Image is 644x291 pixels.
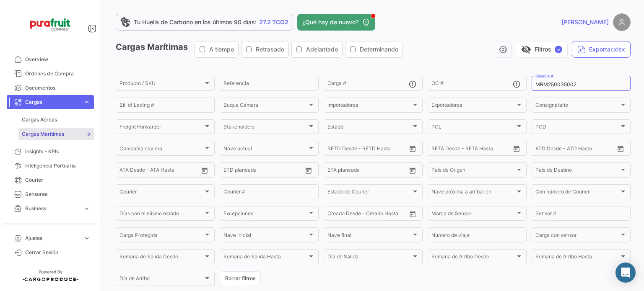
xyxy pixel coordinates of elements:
span: expand_more [83,219,91,227]
span: ✓ [555,46,562,53]
a: Insights - KPIs [7,144,94,159]
span: Carga con sensor [535,234,619,239]
span: Días con el mismo estado [119,212,203,218]
span: Semana de Arribo Desde [431,255,515,261]
span: Carga Protegida [119,234,203,239]
button: visibility_offFiltros✓ [516,41,568,58]
span: Marca de Sensor [431,212,515,218]
a: Documentos [7,81,94,95]
span: Exportadores [431,103,515,109]
span: País de Origen [431,168,515,174]
span: Stakeholders [223,125,307,131]
button: Adelantado [292,41,342,57]
span: Compañía naviera [119,147,203,152]
a: Overview [7,52,94,67]
span: [PERSON_NAME] [561,18,609,26]
span: visibility_off [521,44,531,54]
span: Cargas Marítimas [22,130,64,138]
span: País de Destino [535,168,619,174]
input: ATA Hasta [151,168,189,174]
span: Nave final [327,234,411,239]
button: Open calendar [614,142,627,155]
span: POD [535,125,619,131]
input: Hasta [348,147,386,152]
a: Cargas Marítimas [18,128,94,140]
span: Con número de Courier [535,190,619,196]
span: Inteligencia Portuaria [25,162,91,170]
button: Open calendar [510,142,523,155]
span: Día de Salida [327,255,411,261]
button: Borrar filtros [220,271,261,285]
span: Ajustes [25,234,80,242]
span: POL [431,125,515,131]
button: Retrasado [241,41,288,57]
span: Consignatario [535,103,619,109]
input: Creado Hasta [367,212,405,218]
span: Estado [327,125,411,131]
input: ATD Hasta [568,147,605,152]
button: Open calendar [406,164,419,177]
button: Determinando [345,41,402,57]
button: A tiempo [195,41,238,57]
span: Retrasado [256,45,284,54]
span: Cargas [25,98,80,106]
span: Semana de Salida Desde [119,255,203,261]
span: Estadísticas [25,219,80,227]
span: Excepciones [223,212,307,218]
input: Desde [327,168,343,174]
span: 27.2 TCO2 [259,18,288,26]
span: Tu Huella de Carbono en los últimos 90 días: [134,18,257,26]
span: expand_more [83,234,91,242]
a: Courier [7,173,94,187]
span: A tiempo [209,45,234,54]
input: Hasta [348,168,386,174]
span: Importadores [327,103,411,109]
span: expand_more [83,98,91,106]
input: Hasta [452,147,490,152]
span: expand_more [83,205,91,212]
span: Freight Forwarder [119,125,203,131]
span: Business [25,205,80,212]
span: Nave próxima a arribar en [431,190,515,196]
input: Desde [223,168,239,174]
span: Overview [25,56,91,63]
span: Cargas Aéreas [22,116,57,124]
h3: Cargas Marítimas [116,41,405,58]
span: Cerrar Sesión [25,249,91,256]
input: Hasta [244,168,282,174]
button: Open calendar [406,208,419,220]
div: Abrir Intercom Messenger [615,263,636,283]
span: Adelantado [306,45,338,54]
span: Estado de Courier [327,190,411,196]
input: Desde [327,147,343,152]
input: Creado Desde [327,212,361,218]
button: Open calendar [302,164,315,177]
span: Insights - KPIs [25,148,91,155]
a: Cargas Aéreas [18,113,94,126]
img: Logo+PuraFruit.png [29,10,71,39]
input: ATA Desde [119,168,145,174]
span: Semana de Salida Hasta [223,255,307,261]
a: Sensores [7,187,94,201]
span: Documentos [25,84,91,92]
input: Desde [431,147,447,152]
span: Courier [25,176,91,184]
img: placeholder-user.png [613,13,631,31]
span: Día de Arribo [119,277,203,283]
span: ¿Qué hay de nuevo? [302,18,358,26]
span: Semana de Arribo Hasta [535,255,619,261]
span: Buque Cámara [223,103,307,109]
button: ¿Qué hay de nuevo? [297,14,375,31]
a: Tu Huella de Carbono en los últimos 90 días:27.2 TCO2 [116,14,293,31]
span: Nave actual [223,147,307,152]
button: Exportar.xlsx [572,41,631,58]
span: Determinando [360,45,398,54]
span: Sensores [25,191,91,198]
span: Courier [119,190,203,196]
a: Inteligencia Portuaria [7,159,94,173]
button: Open calendar [198,164,211,177]
button: Open calendar [406,142,419,155]
a: Órdenes de Compra [7,67,94,81]
input: ATD Desde [535,147,562,152]
span: Órdenes de Compra [25,70,91,77]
